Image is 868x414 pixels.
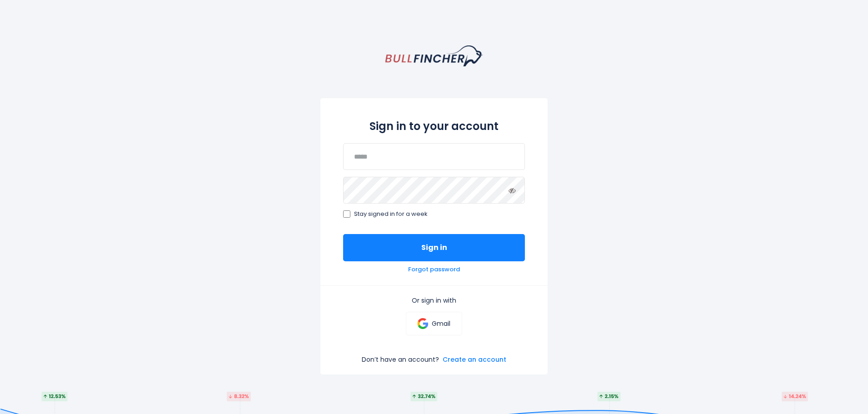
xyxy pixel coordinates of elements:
[343,210,350,218] input: Stay signed in for a week
[385,45,483,66] a: homepage
[432,319,450,328] p: Gmail
[362,355,439,364] p: Don’t have an account?
[406,312,462,335] a: Gmail
[343,234,525,261] button: Sign in
[354,210,428,218] span: Stay signed in for a week
[343,118,525,134] h2: Sign in to your account
[343,296,525,304] p: Or sign in with
[408,266,460,274] a: Forgot password
[443,355,506,364] a: Create an account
